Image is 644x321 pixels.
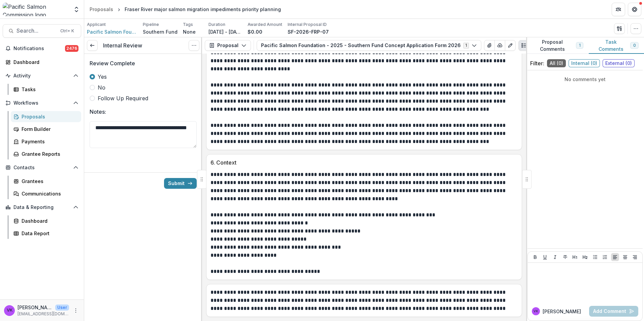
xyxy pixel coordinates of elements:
[530,59,544,67] p: Filter:
[581,253,589,261] button: Heading 2
[7,308,12,313] div: Victor Keong
[72,3,81,16] button: Open entity switcher
[164,178,197,189] button: Submit
[612,3,625,16] button: Partners
[125,6,281,13] div: Fraser River major salmon migration impediments priority planning
[90,108,106,116] p: Notes:
[3,24,81,38] button: Search...
[205,40,251,51] button: Proposal
[11,84,81,95] a: Tasks
[3,57,81,68] a: Dashboard
[579,43,580,48] span: 1
[3,3,69,16] img: Pacific Salmon Commission logo
[98,83,105,92] span: No
[603,59,635,67] span: External ( 0 )
[87,4,284,14] nav: breadcrumb
[589,37,644,54] button: Task Comments
[211,158,515,167] p: 6. Context
[18,304,53,311] p: [PERSON_NAME]
[22,86,76,93] div: Tasks
[22,230,76,237] div: Data Report
[13,73,70,79] span: Activity
[11,148,81,159] a: Grantee Reports
[13,205,70,210] span: Data & Reporting
[72,307,80,315] button: More
[484,40,495,51] button: View Attached Files
[601,253,609,261] button: Ordered List
[98,73,107,81] span: Yes
[18,311,69,317] p: [EMAIL_ADDRESS][DOMAIN_NAME]
[571,253,579,261] button: Heading 1
[531,253,539,261] button: Bold
[13,59,76,66] div: Dashboard
[3,70,81,81] button: Open Activity
[22,178,76,185] div: Grantees
[3,43,81,54] button: Notifications2476
[208,28,242,35] p: [DATE] - [DATE]
[591,253,599,261] button: Bullet List
[11,188,81,199] a: Communications
[22,113,76,120] div: Proposals
[87,22,106,28] p: Applicant
[183,22,193,28] p: Tags
[183,28,196,35] p: None
[55,305,69,311] p: User
[11,176,81,187] a: Grantees
[143,22,159,28] p: Pipeline
[65,45,78,52] span: 2476
[288,28,329,35] p: SF-2026-FRP-07
[22,126,76,133] div: Form Builder
[208,22,225,28] p: Duration
[534,310,538,313] div: Victor Keong
[589,306,638,317] button: Add Comment
[22,150,76,157] div: Grantee Reports
[248,28,262,35] p: $0.00
[505,40,516,51] button: Edit as form
[87,4,116,14] a: Proposals
[633,43,636,48] span: 0
[569,59,600,67] span: Internal ( 0 )
[3,162,81,173] button: Open Contacts
[11,111,81,122] a: Proposals
[13,100,70,106] span: Workflows
[526,37,589,54] button: Proposal Comments
[87,28,137,35] a: Pacific Salmon Foundation
[543,308,581,315] p: [PERSON_NAME]
[530,76,640,83] p: No comments yet
[3,98,81,108] button: Open Workflows
[3,202,81,213] button: Open Data & Reporting
[11,123,81,135] a: Form Builder
[11,228,81,239] a: Data Report
[11,215,81,226] a: Dashboard
[59,27,75,35] div: Ctrl + K
[11,136,81,147] a: Payments
[189,40,199,51] button: Options
[22,138,76,145] div: Payments
[621,253,629,261] button: Align Center
[288,22,327,28] p: Internal Proposal ID
[518,40,529,51] button: Plaintext view
[257,40,481,51] button: Pacific Salmon Foundation - 2025 - Southern Fund Concept Application Form 20261
[611,253,619,261] button: Align Left
[90,59,135,67] p: Review Complete
[248,22,282,28] p: Awarded Amount
[13,46,65,51] span: Notifications
[547,59,566,67] span: All ( 0 )
[551,253,559,261] button: Italicize
[541,253,549,261] button: Underline
[22,190,76,197] div: Communications
[22,217,76,224] div: Dashboard
[13,165,70,171] span: Contacts
[631,253,639,261] button: Align Right
[98,94,148,102] span: Follow Up Required
[143,28,178,35] p: Southern Fund
[103,42,142,49] h3: Internal Review
[90,6,113,13] div: Proposals
[628,3,641,16] button: Get Help
[561,253,569,261] button: Strike
[17,28,56,34] span: Search...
